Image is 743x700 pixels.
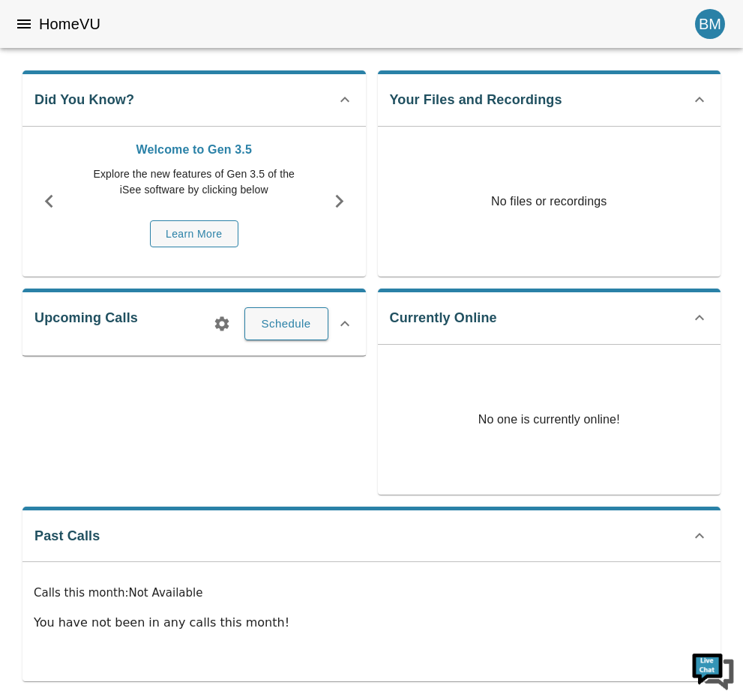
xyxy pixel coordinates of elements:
[34,585,709,602] p: Calls this month : Not Available
[34,614,709,632] p: You have not been in any calls this month!
[378,127,721,277] p: No files or recordings
[244,307,328,340] button: Schedule
[9,9,39,39] button: menu
[39,12,100,36] h6: HomeVU
[695,9,725,39] div: BM
[478,345,620,495] p: No one is currently online!
[83,166,305,198] p: Explore the new features of Gen 3.5 of the iSee software by clicking below
[83,141,305,159] p: Welcome to Gen 3.5
[691,648,736,693] img: Chat Widget
[150,220,238,248] button: Learn More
